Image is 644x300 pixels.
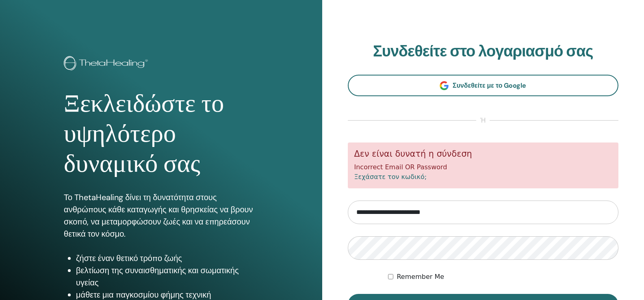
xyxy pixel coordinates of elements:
label: Remember Me [397,272,444,282]
span: Συνδεθείτε με το Google [453,81,526,90]
h1: Ξεκλειδώστε το υψηλότερο δυναμικό σας [64,88,258,179]
div: Incorrect Email OR Password [348,142,619,188]
li: ζήστε έναν θετικό τρόπο ζωής [76,252,258,264]
span: ή [476,116,490,125]
p: Το ThetaHealing δίνει τη δυνατότητα στους ανθρώπους κάθε καταγωγής και θρησκείας να βρουν σκοπό, ... [64,191,258,240]
div: Keep me authenticated indefinitely or until I manually logout [388,272,618,282]
h2: Συνδεθείτε στο λογαριασμό σας [348,42,619,61]
a: Συνδεθείτε με το Google [348,75,619,96]
h5: Δεν είναι δυνατή η σύνδεση [354,149,612,159]
li: βελτίωση της συναισθηματικής και σωματικής υγείας [76,264,258,289]
a: Ξεχάσατε τον κωδικό; [354,173,427,181]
